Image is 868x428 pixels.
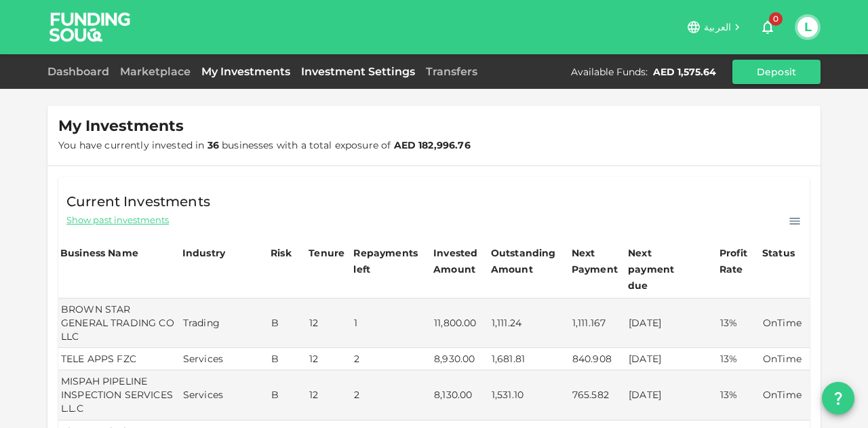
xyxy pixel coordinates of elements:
div: Industry [182,245,225,261]
div: Outstanding Amount [491,245,559,277]
span: 0 [769,12,783,26]
td: 840.908 [570,348,626,370]
td: 1,111.167 [570,298,626,348]
span: العربية [704,21,731,33]
div: Repayments left [353,245,421,277]
div: Available Funds : [571,65,648,79]
button: Deposit [732,60,821,84]
div: Next Payment [572,245,624,277]
td: 12 [307,348,351,370]
div: Status [762,245,796,261]
td: 1,531.10 [489,370,570,420]
span: Current Investments [66,191,210,212]
td: 8,930.00 [431,348,489,370]
td: [DATE] [626,298,717,348]
td: B [269,348,307,370]
a: Transfers [420,65,483,78]
td: 12 [307,370,351,420]
a: Marketplace [115,65,196,78]
td: OnTime [760,348,810,370]
td: MISPAH PIPELINE INSPECTION SERVICES L.L.C [58,370,180,420]
td: Trading [180,298,269,348]
div: Profit Rate [719,245,758,277]
span: Show past investments [66,214,169,227]
strong: AED 182,996.76 [394,139,471,151]
td: BROWN STAR GENERAL TRADING CO LLC [58,298,180,348]
td: 13% [717,370,760,420]
button: question [822,382,854,414]
span: My Investments [58,117,184,136]
td: Services [180,348,269,370]
div: Invested Amount [433,245,487,277]
td: 12 [307,298,351,348]
td: Services [180,370,269,420]
div: Business Name [60,245,138,261]
td: 1,111.24 [489,298,570,348]
td: 2 [351,370,431,420]
td: B [269,298,307,348]
td: 1,681.81 [489,348,570,370]
div: Next payment due [628,245,696,294]
div: Tenure [309,245,344,261]
td: 8,130.00 [431,370,489,420]
td: OnTime [760,370,810,420]
td: [DATE] [626,370,717,420]
a: Dashboard [47,65,115,78]
td: 11,800.00 [431,298,489,348]
td: 1 [351,298,431,348]
td: B [269,370,307,420]
button: 0 [754,14,781,41]
td: OnTime [760,298,810,348]
span: You have currently invested in businesses with a total exposure of [58,139,471,151]
div: Risk [271,245,298,261]
td: 13% [717,348,760,370]
a: Investment Settings [296,65,420,78]
button: L [797,17,818,37]
td: 765.582 [570,370,626,420]
a: My Investments [196,65,296,78]
div: AED 1,575.64 [653,65,716,79]
td: 13% [717,298,760,348]
td: TELE APPS FZC [58,348,180,370]
td: 2 [351,348,431,370]
strong: 36 [208,139,219,151]
td: [DATE] [626,348,717,370]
